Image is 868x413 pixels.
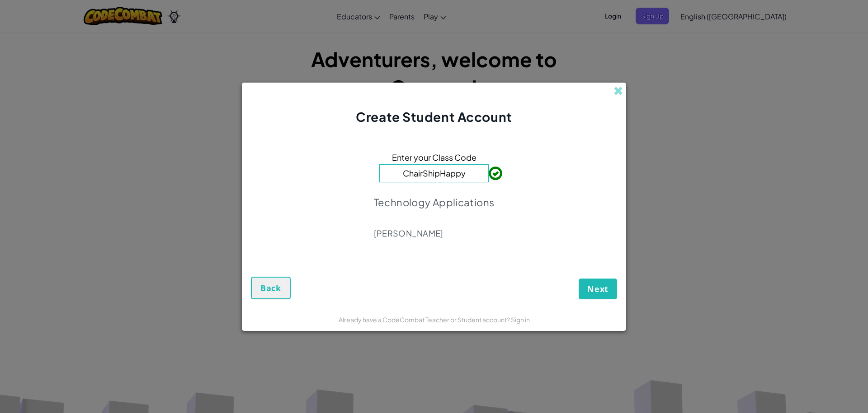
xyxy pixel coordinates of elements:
[392,151,476,164] span: Enter your Class Code
[339,316,511,324] span: Already have a CodeCombat Teacher or Student account?
[374,196,495,209] p: Technology Applications
[356,109,512,125] span: Create Student Account
[587,283,609,294] span: Next
[579,278,617,299] button: Next
[511,316,530,324] a: Sign in
[251,277,291,299] button: Back
[374,228,495,239] p: [PERSON_NAME]
[260,283,281,293] span: Back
